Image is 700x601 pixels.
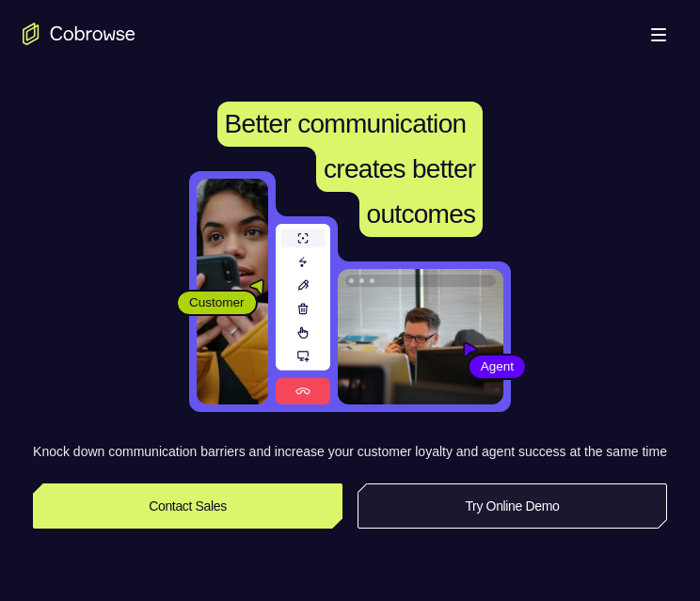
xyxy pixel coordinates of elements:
[276,224,330,404] img: A series of tools used in co-browsing sessions
[197,179,268,404] img: A customer holding their phone
[338,269,503,404] img: A customer support agent talking on the phone
[33,483,342,529] a: Contact Sales
[324,154,475,183] span: creates better
[225,109,467,138] span: Better communication
[33,442,667,461] p: Knock down communication barriers and increase your customer loyalty and agent success at the sam...
[23,23,135,45] a: Go to the home page
[358,483,667,529] a: Try Online Demo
